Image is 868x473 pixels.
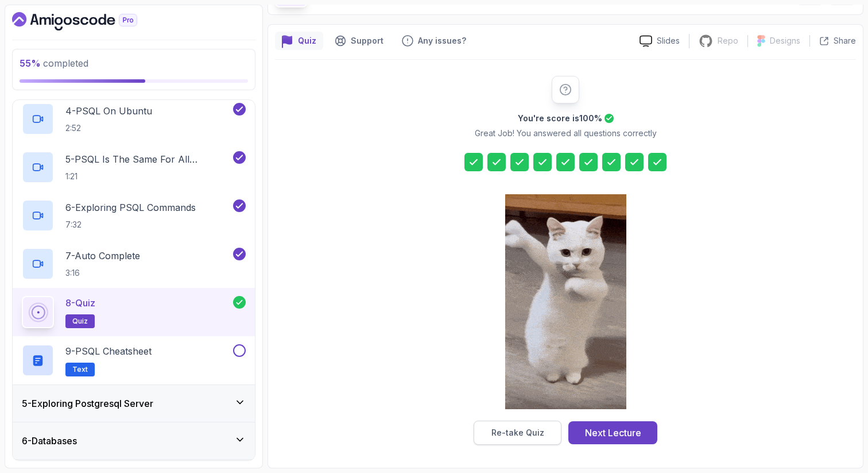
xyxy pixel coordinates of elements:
[351,35,383,47] p: Support
[474,421,561,445] button: Re-take Quiz
[22,344,246,376] button: 9-PSQL CheatsheetText
[65,104,152,118] p: 4 - PSQL On Ubuntu
[395,32,473,50] button: Feedback button
[475,128,657,139] p: Great Job! You answered all questions correctly
[65,296,95,310] p: 8 - Quiz
[418,35,466,47] p: Any issues?
[65,171,231,182] p: 1:21
[718,35,738,47] p: Repo
[657,35,680,47] p: Slides
[13,422,255,459] button: 6-Databases
[809,35,856,47] button: Share
[65,249,140,263] p: 7 - Auto Complete
[20,57,88,69] span: completed
[505,194,626,409] img: cool-cat
[585,426,641,440] div: Next Lecture
[65,122,152,134] p: 2:52
[65,152,231,166] p: 5 - PSQL Is The Same For All Operating Systems
[65,344,152,358] p: 9 - PSQL Cheatsheet
[72,365,88,374] span: Text
[275,32,323,50] button: quiz button
[22,151,246,183] button: 5-PSQL Is The Same For All Operating Systems1:21
[13,385,255,422] button: 5-Exploring Postgresql Server
[22,103,246,135] button: 4-PSQL On Ubuntu2:52
[65,219,196,230] p: 7:32
[491,427,544,439] div: Re-take Quiz
[65,267,140,279] p: 3:16
[22,397,153,410] h3: 5 - Exploring Postgresql Server
[328,32,390,50] button: Support button
[834,35,856,47] p: Share
[630,35,689,47] a: Slides
[22,248,246,280] button: 7-Auto Complete3:16
[22,296,246,328] button: 8-Quizquiz
[298,35,316,47] p: Quiz
[72,317,88,326] span: quiz
[65,201,196,214] p: 6 - Exploring PSQL Commands
[568,421,657,444] button: Next Lecture
[22,434,77,448] h3: 6 - Databases
[22,199,246,232] button: 6-Exploring PSQL Commands7:32
[770,35,800,47] p: Designs
[20,57,41,69] span: 55 %
[518,113,602,124] h2: You're score is 100 %
[12,12,164,30] a: Dashboard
